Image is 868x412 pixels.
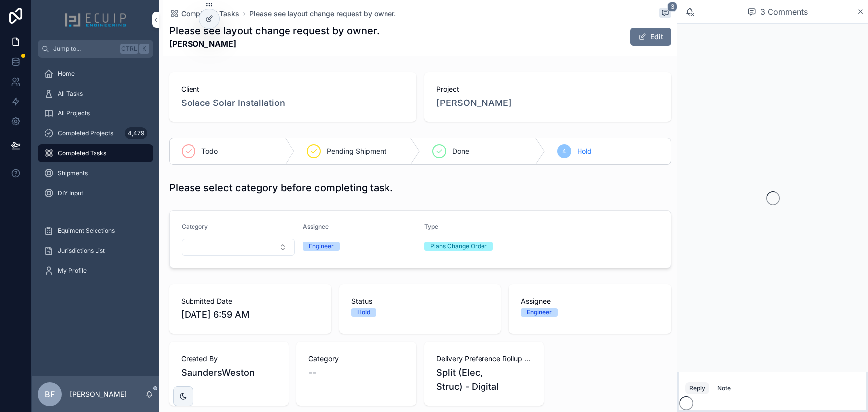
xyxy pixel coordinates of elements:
div: Note [717,384,731,392]
a: Equiment Selections [38,222,153,240]
span: K [140,45,148,53]
button: Select Button [182,239,295,256]
span: All Projects [58,109,90,117]
span: Jurisdictions List [58,247,105,255]
span: 3 [667,2,677,12]
span: Submitted Date [181,296,319,306]
span: Pending Shipment [327,146,386,156]
span: Client [181,84,404,94]
a: All Projects [38,104,153,122]
span: Completed Tasks [181,9,239,19]
span: SaundersWeston [181,366,277,380]
a: Completed Projects4,479 [38,124,153,142]
span: 3 Comments [760,6,808,18]
span: Shipments [58,169,88,177]
span: My Profile [58,267,87,275]
span: Jump to... [53,45,116,53]
span: [DATE] 6:59 AM [181,308,319,322]
div: Engineer [527,308,552,317]
span: Hold [577,146,592,156]
div: scrollable content [32,58,159,293]
h1: Please see layout change request by owner. [169,24,380,38]
a: My Profile [38,262,153,280]
span: Assignee [303,223,329,230]
span: Split (Elec, Struc) - Digital [436,366,532,394]
button: Jump to...CtrlK [38,40,153,58]
span: DIY Input [58,189,83,197]
span: 4 [562,147,566,155]
a: Shipments [38,164,153,182]
div: Plans Change Order [430,242,487,251]
span: Completed Tasks [58,149,106,157]
a: Completed Tasks [38,144,153,162]
a: Please see layout change request by owner. [249,9,396,19]
button: Note [713,382,735,394]
span: Done [452,146,469,156]
img: App logo [64,12,127,28]
span: Home [58,70,75,78]
a: Completed Tasks [169,9,239,19]
span: Category [182,223,208,230]
span: Delivery Preference Rollup (from Design projects) [436,354,532,364]
a: Home [38,65,153,83]
div: 4,479 [125,127,147,139]
span: Category [308,354,404,364]
span: All Tasks [58,90,83,98]
span: Assignee [521,296,659,306]
button: 3 [659,8,671,20]
span: Created By [181,354,277,364]
a: DIY Input [38,184,153,202]
a: [PERSON_NAME] [436,96,512,110]
span: Completed Projects [58,129,113,137]
div: Engineer [309,242,334,251]
div: Hold [357,308,370,317]
span: BF [45,388,55,400]
span: Equiment Selections [58,227,115,235]
span: Status [351,296,489,306]
a: Jurisdictions List [38,242,153,260]
span: -- [308,366,316,380]
span: Todo [201,146,218,156]
span: Type [424,223,438,230]
h1: Please select category before completing task. [169,181,393,195]
strong: [PERSON_NAME] [169,38,380,50]
a: Solace Solar Installation [181,96,285,110]
a: All Tasks [38,85,153,103]
button: Edit [630,28,671,46]
button: Reply [685,382,709,394]
span: Project [436,84,660,94]
span: Ctrl [120,44,138,54]
p: [PERSON_NAME] [70,389,127,399]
